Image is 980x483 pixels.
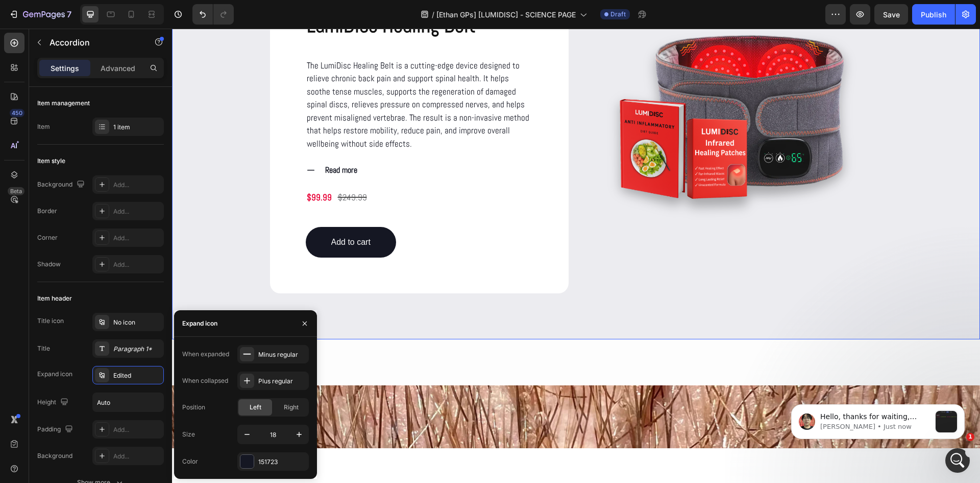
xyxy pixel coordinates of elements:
[10,109,24,117] div: 450
[37,316,64,326] div: Title icon
[37,396,70,409] div: Height
[113,260,161,269] div: Add...
[50,36,136,49] p: Accordion
[192,4,234,25] div: Undo/Redo
[945,448,970,473] iframe: Intercom live chat
[37,99,90,108] div: Item management
[37,294,72,303] div: Item header
[113,207,161,216] div: Add...
[436,9,576,20] span: [Ethan GPs] [LUMIDISC] - SCIENCE PAGE
[912,4,955,25] button: Publish
[182,376,228,385] div: When collapsed
[37,344,50,353] div: Title
[113,180,161,190] div: Add...
[284,403,299,412] span: Right
[182,457,198,466] div: Color
[182,403,205,412] div: Position
[51,63,79,74] p: Settings
[37,370,72,379] div: Expand icon
[4,4,76,25] button: 7
[883,10,900,19] span: Save
[37,156,65,166] div: Item style
[37,206,57,216] div: Border
[37,423,75,436] div: Padding
[250,403,261,412] span: Left
[182,430,195,439] div: Size
[258,457,306,467] div: 151723
[921,9,946,20] div: Publish
[37,260,61,269] div: Shadow
[93,393,163,411] input: Auto
[113,371,161,380] div: Edited
[113,344,161,354] div: Paragraph 1*
[258,377,306,386] div: Plus regular
[258,350,306,359] div: Minus regular
[432,9,434,20] span: /
[101,63,135,74] p: Advanced
[182,319,217,328] div: Expand icon
[37,178,87,192] div: Background
[37,122,50,131] div: Item
[182,350,229,359] div: When expanded
[8,187,24,195] div: Beta
[113,452,161,461] div: Add...
[966,433,974,441] span: 1
[113,234,161,243] div: Add...
[113,425,161,434] div: Add...
[67,8,71,20] p: 7
[37,233,58,242] div: Corner
[776,384,980,455] iframe: Intercom notifications message
[874,4,908,25] button: Save
[113,318,161,327] div: No icon
[113,123,161,132] div: 1 item
[37,451,72,461] div: Background
[172,29,980,448] iframe: To enrich screen reader interactions, please activate Accessibility in Grammarly extension settings
[610,10,626,19] span: Draft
